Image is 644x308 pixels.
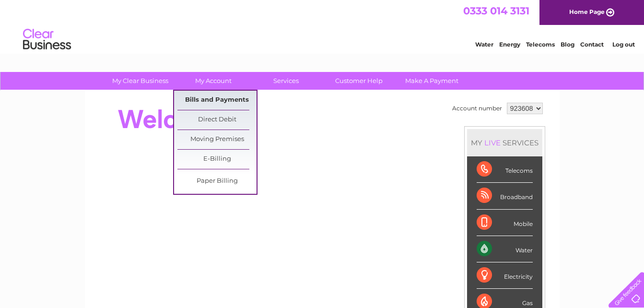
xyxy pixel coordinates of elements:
[177,91,257,110] a: Bills and Payments
[482,138,503,147] div: LIVE
[450,100,504,117] td: Account number
[101,72,180,90] a: My Clear Business
[477,210,533,236] div: Mobile
[612,41,635,48] a: Log out
[561,41,574,48] a: Blog
[177,130,257,149] a: Moving Premises
[177,110,257,130] a: Direct Debit
[392,72,471,90] a: Make A Payment
[580,41,604,48] a: Contact
[526,41,555,48] a: Telecoms
[177,150,257,169] a: E-Billing
[96,5,549,47] div: Clear Business is a trading name of Verastar Limited (registered in [GEOGRAPHIC_DATA] No. 3667643...
[319,72,398,90] a: Customer Help
[477,236,533,262] div: Water
[467,129,542,156] div: MY SERVICES
[177,172,257,191] a: Paper Billing
[475,41,493,48] a: Water
[477,156,533,183] div: Telecoms
[499,41,520,48] a: Energy
[246,72,326,90] a: Services
[477,183,533,209] div: Broadband
[174,72,253,90] a: My Account
[477,262,533,289] div: Electricity
[23,25,71,54] img: logo.png
[463,5,529,17] a: 0333 014 3131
